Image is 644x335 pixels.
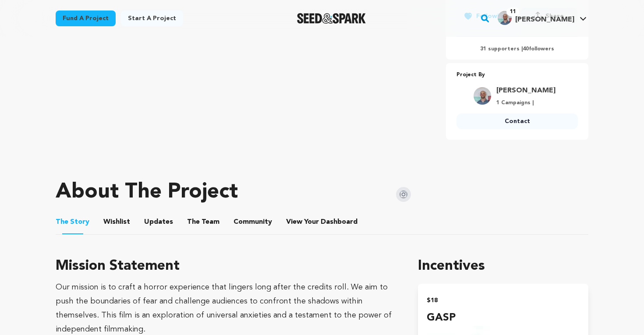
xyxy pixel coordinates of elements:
[321,217,357,227] span: Dashboard
[297,13,366,24] img: Seed&Spark Logo Dark Mode
[506,7,520,16] span: 11
[187,217,219,227] span: Team
[56,11,116,26] a: Fund a project
[418,256,588,277] h1: Incentives
[498,11,512,25] img: 50c4734e537e2c0a.jpg
[496,99,556,106] p: 1 Campaigns |
[456,46,578,53] p: 31 supporters | followers
[396,187,411,202] img: Seed&Spark Instagram Icon
[496,9,588,28] span: Zack A.'s Profile
[498,11,574,25] div: Zack A.'s Profile
[56,217,68,227] span: The
[523,46,529,52] span: 40
[297,13,366,24] a: Seed&Spark Homepage
[234,217,272,227] span: Community
[144,217,173,227] span: Updates
[286,217,359,227] a: ViewYourDashboard
[496,85,556,96] a: Goto Zack Abramowitz profile
[474,87,491,105] img: 50c4734e537e2c0a.jpg
[496,9,588,25] a: Zack A.'s Profile
[456,70,578,80] p: Project By
[121,11,183,26] a: Start a project
[456,113,578,129] a: Contact
[427,310,580,326] h4: GASP
[103,217,130,227] span: Wishlist
[56,256,397,277] h3: Mission Statement
[187,217,200,227] span: The
[56,217,89,227] span: Story
[56,182,238,203] h1: About The Project
[286,217,359,227] span: Your
[427,294,580,307] h2: $18
[515,16,574,23] span: [PERSON_NAME]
